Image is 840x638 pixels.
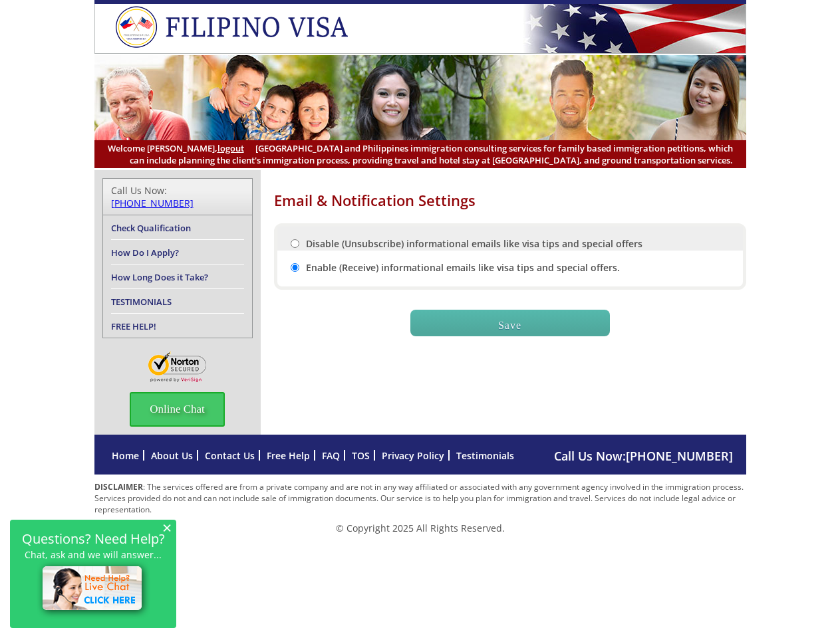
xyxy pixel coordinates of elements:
[111,320,156,332] a: FREE HELP!
[205,449,255,462] a: Contact Us
[274,190,746,210] h1: Email & Notification Settings
[291,237,642,250] label: Disable (Unsubscribe) informational emails like visa tips and special offers
[291,239,299,248] input: Disable (Unsubscribe) informational emails like visa tips and special offers
[111,184,244,209] div: Call Us Now:
[554,448,733,464] span: Call Us Now:
[410,310,610,336] input: Save
[111,197,194,209] a: [PHONE_NUMBER]
[456,449,514,462] a: Testimonials
[108,142,244,154] span: Welcome [PERSON_NAME],
[111,222,191,234] a: Check Qualification
[94,481,746,515] p: : The services offered are from a private company and are not in any way affiliated or associated...
[94,522,746,534] p: © Copyright 2025 All Rights Reserved.
[626,448,733,464] a: [PHONE_NUMBER]
[352,449,370,462] a: TOS
[111,247,179,259] a: How Do I Apply?
[291,263,299,272] input: Enable (Receive) informational emails like visa tips and special offers.
[130,392,225,427] span: Online Chat
[112,449,139,462] a: Home
[217,142,244,154] a: logout
[17,533,170,544] h2: Questions? Need Help?
[382,449,444,462] a: Privacy Policy
[151,449,193,462] a: About Us
[108,142,733,166] span: [GEOGRAPHIC_DATA] and Philippines immigration consulting services for family based immigration pe...
[111,296,172,308] a: TESTIMONIALS
[291,261,620,274] label: Enable (Receive) informational emails like visa tips and special offers.
[94,481,143,492] strong: DISCLAIMER
[37,560,150,619] img: live-chat-icon.png
[17,549,170,560] p: Chat, ask and we will answer...
[267,449,310,462] a: Free Help
[322,449,340,462] a: FAQ
[111,271,208,283] a: How Long Does it Take?
[162,522,172,533] span: ×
